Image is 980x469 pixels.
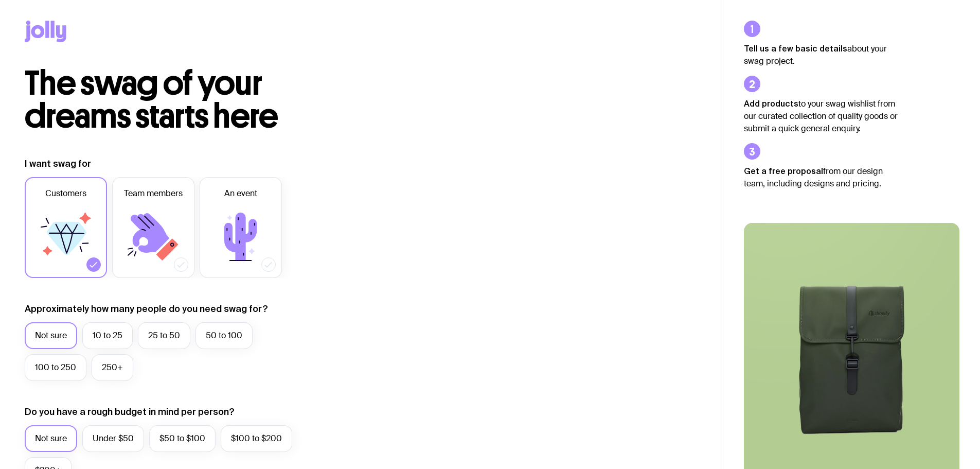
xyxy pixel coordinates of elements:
[25,322,77,349] label: Not sure
[224,187,257,200] span: An event
[25,303,268,315] label: Approximately how many people do you need swag for?
[25,406,235,418] label: Do you have a rough budget in mind per person?
[45,187,86,200] span: Customers
[744,42,898,67] p: about your swag project.
[124,187,183,200] span: Team members
[744,165,898,190] p: from our design team, including designs and pricing.
[744,166,823,176] strong: Get a free proposal
[92,354,133,381] label: 250+
[149,425,216,452] label: $50 to $100
[744,99,798,108] strong: Add products
[25,354,86,381] label: 100 to 250
[138,322,190,349] label: 25 to 50
[25,63,278,136] span: The swag of your dreams starts here
[25,425,77,452] label: Not sure
[744,97,898,135] p: to your swag wishlist from our curated collection of quality goods or submit a quick general enqu...
[25,158,91,170] label: I want swag for
[221,425,292,452] label: $100 to $200
[195,322,253,349] label: 50 to 100
[82,322,133,349] label: 10 to 25
[744,44,847,53] strong: Tell us a few basic details
[82,425,144,452] label: Under $50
